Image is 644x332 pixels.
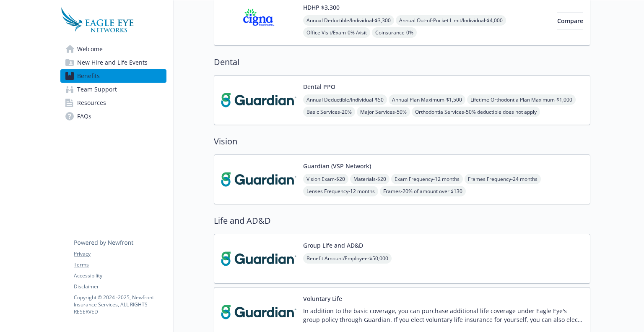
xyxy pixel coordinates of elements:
[303,174,348,184] span: Vision Exam - $20
[557,13,583,29] button: Compare
[465,174,541,184] span: Frames Frequency - 24 months
[74,261,166,269] a: Terms
[303,82,335,91] button: Dental PPO
[391,174,463,184] span: Exam Frequency - 12 months
[60,56,166,69] a: New Hire and Life Events
[380,186,466,196] span: Frames - 20% of amount over $130
[303,294,342,303] button: Voluntary Life
[303,241,363,250] button: Group Life and AD&D
[221,241,296,277] img: Guardian carrier logo
[74,250,166,258] a: Privacy
[214,56,590,68] h2: Dental
[412,107,540,117] span: Orthodontia Services - 50% deductible does not apply
[557,17,583,25] span: Compare
[303,3,340,12] button: HDHP $3,300
[357,107,410,117] span: Major Services - 50%
[77,110,91,123] span: FAQs
[303,27,370,38] span: Office Visit/Exam - 0% /visit
[303,306,583,324] p: In addition to the basic coverage, you can purchase additional life coverage under Eagle Eye's gr...
[74,294,166,315] p: Copyright © 2024 - 2025 , Newfront Insurance Services, ALL RIGHTS RESERVED
[77,83,117,96] span: Team Support
[389,94,465,105] span: Annual Plan Maximum - $1,500
[214,214,590,227] h2: Life and AD&D
[221,294,296,330] img: Guardian carrier logo
[60,83,166,96] a: Team Support
[303,162,371,170] button: Guardian (VSP Network)
[60,110,166,123] a: FAQs
[303,15,394,26] span: Annual Deductible/Individual - $3,300
[221,3,296,39] img: CIGNA carrier logo
[74,283,166,290] a: Disclaimer
[77,56,148,69] span: New Hire and Life Events
[77,96,106,110] span: Resources
[467,94,576,105] span: Lifetime Orthodontia Plan Maximum - $1,000
[77,69,100,83] span: Benefits
[77,42,103,56] span: Welcome
[60,42,166,56] a: Welcome
[303,253,392,264] span: Benefit Amount/Employee - $50,000
[60,69,166,83] a: Benefits
[303,107,355,117] span: Basic Services - 20%
[350,174,390,184] span: Materials - $20
[303,186,378,196] span: Lenses Frequency - 12 months
[221,82,296,118] img: Guardian carrier logo
[74,272,166,280] a: Accessibility
[60,96,166,110] a: Resources
[372,27,417,38] span: Coinsurance - 0%
[303,94,387,105] span: Annual Deductible/Individual - $50
[214,135,590,148] h2: Vision
[221,162,296,197] img: Guardian carrier logo
[396,15,506,26] span: Annual Out-of-Pocket Limit/Individual - $4,000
